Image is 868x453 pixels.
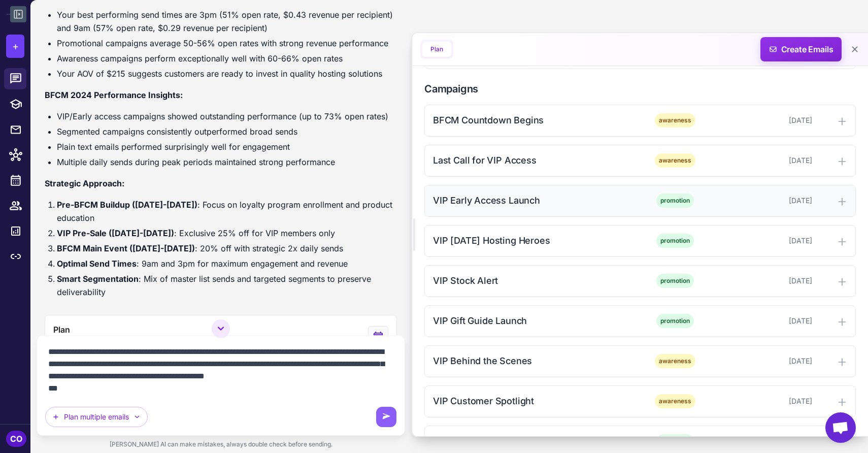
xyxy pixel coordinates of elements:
[57,257,397,270] li: : 9am and 3pm for maximum engagement and revenue
[57,67,397,80] li: Your AOV of $215 suggests customers are ready to invest in quality hosting solutions
[57,140,397,153] li: Plain text emails performed surprisingly well for engagement
[57,155,397,169] li: Multiple daily sends during peak periods maintained strong performance
[57,37,397,50] li: Promotional campaigns average 50-56% open rates with strong revenue performance
[433,234,638,247] div: VIP [DATE] Hosting Heroes
[712,436,812,447] div: [DATE]
[57,272,397,299] li: : Mix of master list sends and targeted segments to preserve deliverability
[656,274,694,288] span: promotion
[433,314,638,328] div: VIP Gift Guide Launch
[45,407,148,427] button: Plan multiple emails
[433,434,638,448] div: VIP Final Hours
[433,274,638,287] div: VIP Stock Alert
[57,200,197,210] strong: Pre-BFCM Buildup ([DATE]-[DATE])
[45,178,124,188] strong: Strategic Approach:
[757,37,846,61] span: Create Emails
[57,243,195,253] strong: BFCM Main Event ([DATE]-[DATE])
[433,153,638,167] div: Last Call for VIP Access
[656,234,694,248] span: promotion
[57,110,397,123] li: VIP/Early access campaigns showed outstanding performance (up to 73% open rates)
[6,35,24,58] button: +
[433,354,638,368] div: VIP Behind the Scenes
[57,52,397,65] li: Awareness campaigns perform exceptionally well with 60-66% open rates
[712,355,812,367] div: [DATE]
[45,90,183,100] strong: BFCM 2024 Performance Insights:
[57,242,397,255] li: : 20% off with strategic 2x daily sends
[712,315,812,327] div: [DATE]
[655,354,695,368] span: awareness
[57,125,397,138] li: Segmented campaigns consistently outperformed broad sends
[712,275,812,286] div: [DATE]
[825,412,856,443] div: Open chat
[424,81,856,96] h2: Campaigns
[57,226,397,240] li: : Exclusive 25% off for VIP members only
[712,195,812,206] div: [DATE]
[57,274,139,284] strong: Smart Segmentation
[712,235,812,246] div: [DATE]
[712,115,812,126] div: [DATE]
[656,434,694,448] span: promotion
[433,193,638,207] div: VIP Early Access Launch
[656,193,694,208] span: promotion
[45,315,397,358] button: View generated Plan
[433,394,638,408] div: VIP Customer Spotlight
[6,431,26,447] div: CO
[655,113,695,127] span: awareness
[57,258,137,269] strong: Optimal Send Times
[57,8,397,35] li: Your best performing send times are 3pm (51% open rate, $0.43 revenue per recipient) and 9am (57%...
[760,37,842,61] button: Create Emails
[53,323,70,336] span: Plan
[433,113,638,127] div: BFCM Countdown Begins
[712,155,812,166] div: [DATE]
[655,394,695,408] span: awareness
[656,314,694,328] span: promotion
[57,228,174,238] strong: VIP Pre-Sale ([DATE]-[DATE])
[12,39,19,54] span: +
[655,153,695,168] span: awareness
[37,436,405,453] div: [PERSON_NAME] AI can make mistakes, always double check before sending.
[57,198,397,224] li: : Focus on loyalty program enrollment and product education
[422,42,451,57] button: Plan
[712,396,812,407] div: [DATE]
